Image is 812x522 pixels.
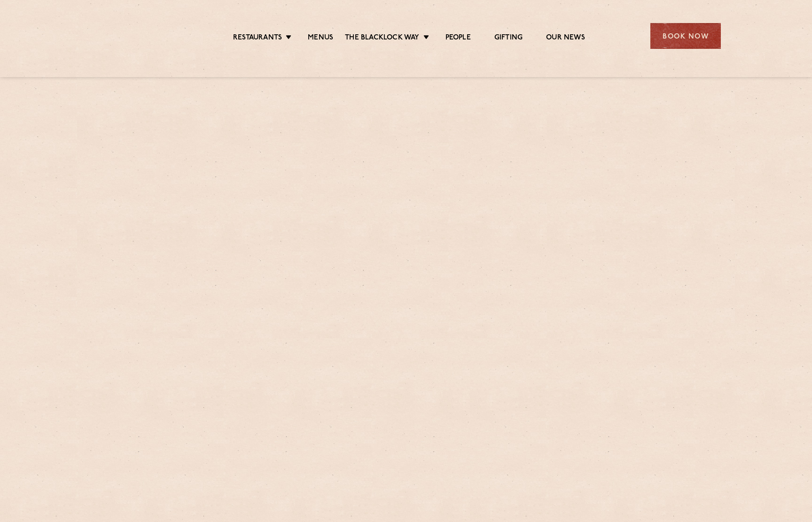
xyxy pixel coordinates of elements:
div: Book Now [650,23,721,49]
a: Gifting [494,33,523,44]
a: Restaurants [233,33,282,44]
img: svg%3E [91,9,172,63]
a: Our News [546,33,585,44]
a: The Blacklock Way [345,33,419,44]
a: People [445,33,471,44]
a: Menus [308,33,333,44]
